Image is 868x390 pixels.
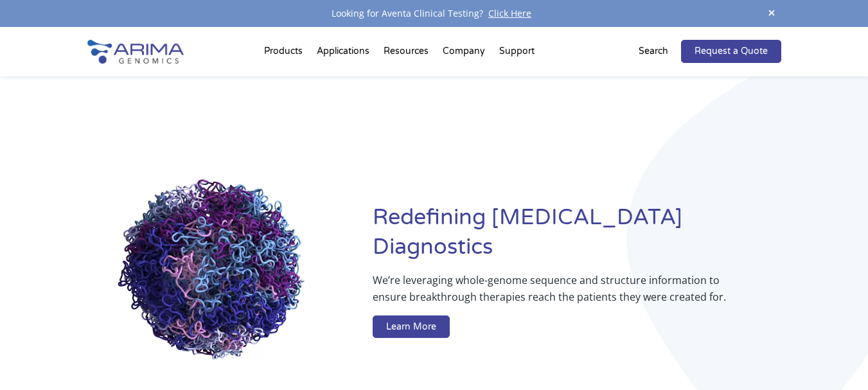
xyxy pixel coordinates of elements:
a: Learn More [373,315,450,339]
p: We’re leveraging whole-genome sequence and structure information to ensure breakthrough therapies... [373,272,729,315]
div: Looking for Aventa Clinical Testing? [87,5,781,22]
p: Search [639,43,668,60]
h1: Redefining [MEDICAL_DATA] Diagnostics [373,203,781,272]
img: Arima-Genomics-logo [87,40,184,64]
iframe: Chat Widget [804,328,868,390]
a: Click Here [483,7,536,19]
a: Request a Quote [681,40,781,63]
